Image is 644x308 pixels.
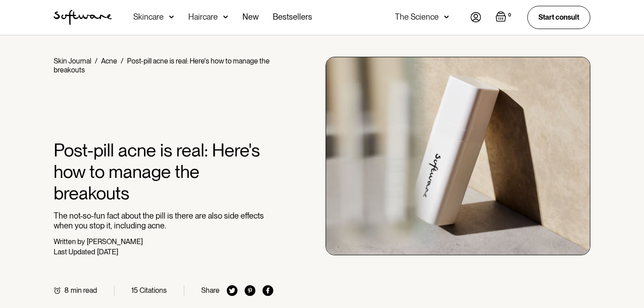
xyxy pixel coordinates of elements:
[245,285,255,296] img: pinterest icon
[169,13,174,21] img: arrow down
[506,11,513,19] div: 0
[64,286,69,295] div: 8
[223,13,228,21] img: arrow down
[263,285,273,296] img: facebook icon
[496,11,513,24] a: Open cart
[87,237,143,246] div: [PERSON_NAME]
[444,13,449,21] img: arrow down
[97,248,118,256] div: [DATE]
[95,57,97,65] div: /
[133,13,164,21] div: Skincare
[54,211,273,230] p: The not-so-fun fact about the pill is there are also side effects when you stop it, including acne.
[54,57,270,74] div: Post-pill acne is real: Here's how to manage the breakouts
[54,237,85,246] div: Written by
[140,286,167,295] div: Citations
[395,13,439,21] div: The Science
[54,248,95,256] div: Last Updated
[188,13,218,21] div: Haircare
[54,57,91,65] a: Skin Journal
[227,285,237,296] img: twitter icon
[131,286,138,295] div: 15
[121,57,123,65] div: /
[527,6,590,29] a: Start consult
[201,286,220,295] div: Share
[54,10,112,25] img: Software Logo
[54,139,273,204] h1: Post-pill acne is real: Here's how to manage the breakouts
[71,286,97,295] div: min read
[101,57,117,65] a: Acne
